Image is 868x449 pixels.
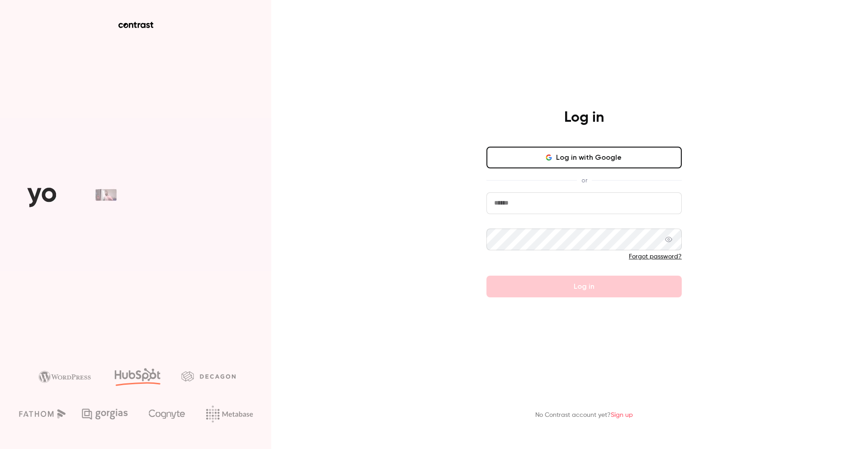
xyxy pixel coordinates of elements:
[181,371,236,381] img: decagon
[577,176,592,185] span: or
[486,147,682,168] button: Log in with Google
[611,412,633,418] a: Sign up
[564,109,604,127] h4: Log in
[629,253,682,260] a: Forgot password?
[535,411,633,420] p: No Contrast account yet?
